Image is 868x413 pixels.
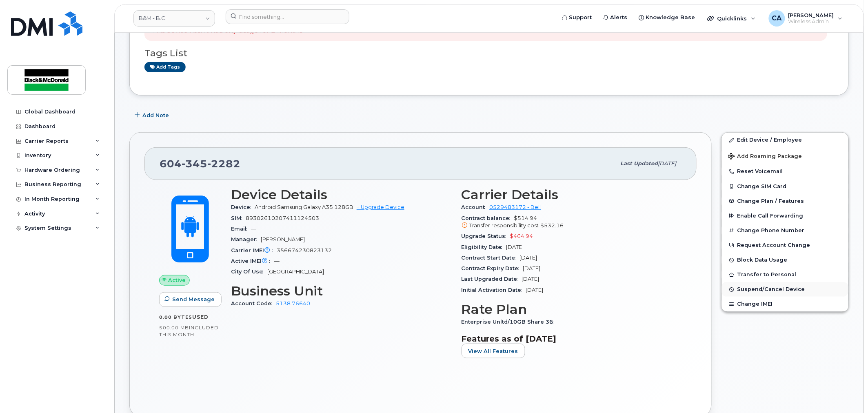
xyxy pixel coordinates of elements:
span: Alerts [610,13,628,22]
span: Add Note [142,111,169,119]
span: Enterprise Unltd/10GB Share 36 [462,319,558,325]
div: Carmela Akiatan [763,10,848,27]
span: [DATE] [506,244,524,250]
h3: Tags List [144,48,834,58]
div: Quicklinks [702,10,761,27]
span: Account [462,204,490,210]
button: Add Roaming Package [722,147,848,164]
span: Upgrade Status [462,233,510,239]
span: — [251,226,256,232]
span: Active [169,276,186,284]
span: Account Code [231,300,276,306]
span: Enable Call Forwarding [737,213,804,219]
span: 89302610207411124503 [246,215,319,221]
a: Edit Device / Employee [722,133,848,147]
span: CA [772,13,782,23]
span: Contract Expiry Date [462,265,523,271]
button: Change SIM Card [722,179,848,194]
span: Send Message [172,295,215,303]
button: Send Message [159,292,222,307]
span: included this month [159,324,219,338]
span: Email [231,226,251,232]
a: Knowledge Base [633,9,701,26]
button: Reset Voicemail [722,164,848,179]
span: [PERSON_NAME] [788,12,834,18]
span: 356674230823132 [277,247,332,253]
a: Add tags [144,62,186,72]
span: Change Plan / Features [737,198,804,204]
span: Suspend/Cancel Device [737,286,805,293]
span: Transfer responsibility cost [470,222,539,229]
a: B&M - B.C. [133,10,215,27]
span: Active IMEI [231,258,274,264]
span: Carrier IMEI [231,247,277,253]
span: Last updated [621,160,658,167]
span: Eligibility Date [462,244,506,250]
button: Change IMEI [722,297,848,311]
button: Change Plan / Features [722,194,848,209]
span: [PERSON_NAME] [261,236,305,242]
span: Quicklinks [717,15,747,22]
span: 0.00 Bytes [159,314,192,320]
span: [DATE] [523,265,541,271]
span: Initial Activation Date [462,287,526,293]
button: Transfer to Personal [722,267,848,282]
h3: Features as of [DATE] [462,334,682,344]
h3: Rate Plan [462,302,682,317]
h3: Business Unit [231,284,452,298]
span: City Of Use [231,269,267,275]
h3: Device Details [231,187,452,202]
span: Contract balance [462,215,514,221]
a: Support [557,9,598,26]
span: Android Samsung Galaxy A35 128GB [255,204,353,210]
span: SIM [231,215,246,221]
button: Block Data Usage [722,253,848,267]
span: 604 [160,158,240,170]
button: Add Note [129,108,176,122]
span: 2282 [207,158,240,170]
span: $532.16 [541,222,564,229]
span: Contract Start Date [462,255,520,261]
span: Add Roaming Package [728,153,802,161]
span: [DATE] [526,287,544,293]
input: Find something... [226,9,349,24]
span: View All Features [468,347,518,355]
span: 345 [182,158,207,170]
span: Support [569,13,592,22]
span: Wireless Admin [788,18,834,25]
span: $464.94 [510,233,533,239]
button: Request Account Change [722,238,848,253]
span: [DATE] [658,160,677,167]
span: Knowledge Base [646,13,695,22]
span: $514.94 [462,215,682,230]
button: View All Features [462,344,525,358]
button: Suspend/Cancel Device [722,282,848,297]
span: Manager [231,236,261,242]
h3: Carrier Details [462,187,682,202]
span: 500.00 MB [159,325,189,331]
span: Device [231,204,255,210]
a: 0529483172 - Bell [490,204,541,210]
a: + Upgrade Device [357,204,404,210]
span: [DATE] [522,276,539,282]
a: Alerts [598,9,633,26]
span: Last Upgraded Date [462,276,522,282]
button: Enable Call Forwarding [722,209,848,223]
span: [GEOGRAPHIC_DATA] [267,269,324,275]
button: Change Phone Number [722,223,848,238]
span: [DATE] [520,255,537,261]
span: used [192,314,209,320]
span: — [274,258,280,264]
a: 5138.76640 [276,300,310,306]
